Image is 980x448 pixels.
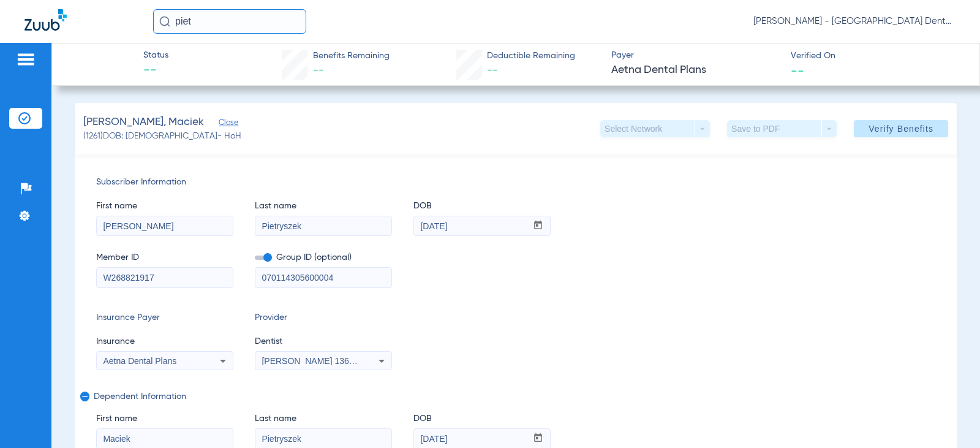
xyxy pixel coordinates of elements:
span: Payer [611,49,780,62]
span: DOB [413,412,551,425]
span: Verify Benefits [869,124,933,134]
span: Verified On [791,50,960,63]
span: Close [219,118,230,130]
span: Benefits Remaining [313,50,390,63]
mat-icon: remove [80,392,88,406]
span: Deductible Remaining [487,50,575,63]
span: Provider [255,311,392,324]
button: Open calendar [526,216,550,236]
span: First name [96,412,233,425]
span: [PERSON_NAME] 1366227241 [262,356,382,366]
span: First name [96,200,233,213]
span: Dependent Information [94,392,933,401]
img: Zuub Logo [24,9,67,31]
span: [PERSON_NAME] - [GEOGRAPHIC_DATA] Dental Care [753,15,956,28]
img: Search Icon [159,16,170,27]
img: hamburger-icon [16,52,36,67]
span: -- [143,63,168,80]
span: Insurance Payer [96,311,233,324]
span: DOB [413,200,551,213]
span: [PERSON_NAME], Maciek [83,115,204,130]
span: Status [143,49,168,62]
span: Insurance [96,335,233,348]
span: -- [487,65,498,76]
span: Subscriber Information [96,176,935,189]
span: Aetna Dental Plans [103,356,176,366]
span: Last name [255,412,392,425]
span: Member ID [96,251,233,264]
span: Last name [255,200,392,213]
button: Verify Benefits [854,120,948,137]
span: -- [313,65,324,76]
span: Dentist [255,335,392,348]
input: Search for patients [153,9,306,34]
span: Aetna Dental Plans [611,63,780,78]
span: Group ID (optional) [255,251,392,264]
span: -- [791,64,804,77]
span: (1261) DOB: [DEMOGRAPHIC_DATA] - HoH [83,130,241,143]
